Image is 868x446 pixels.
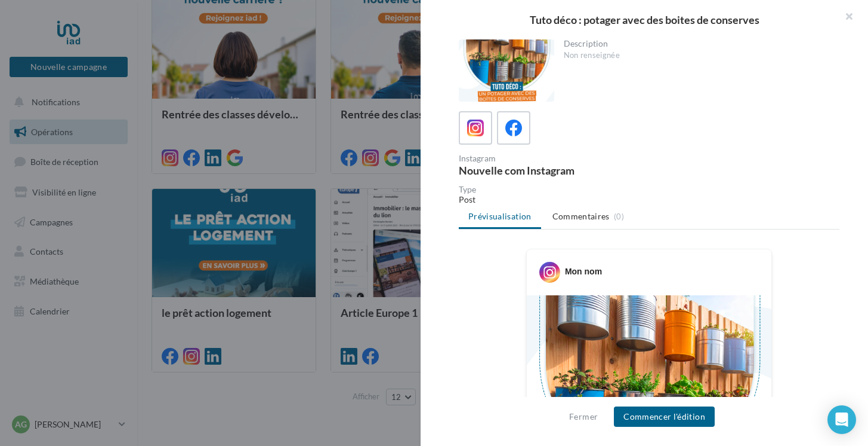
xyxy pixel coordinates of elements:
[614,212,624,221] span: (0)
[552,210,610,222] span: Commentaires
[459,185,839,194] div: Type
[459,194,839,206] div: Post
[565,265,602,277] div: Mon nom
[459,165,644,176] div: Nouvelle com Instagram
[459,154,644,163] div: Instagram
[564,410,603,424] button: Fermer
[564,50,830,61] div: Non renseignée
[564,39,830,48] div: Description
[614,407,715,427] button: Commencer l'édition
[440,14,849,25] div: Tuto déco : potager avec des boites de conserves
[827,405,856,434] div: Open Intercom Messenger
